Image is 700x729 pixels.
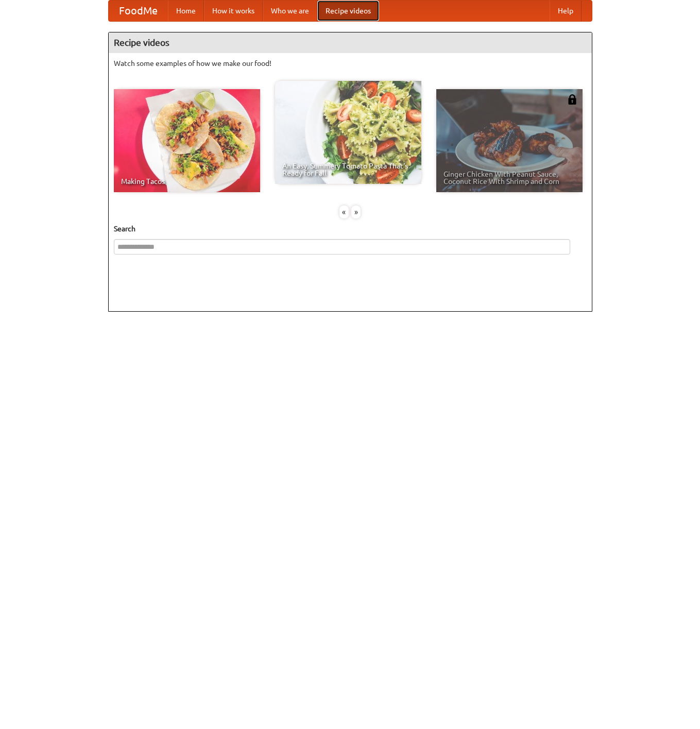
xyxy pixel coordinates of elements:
a: An Easy, Summery Tomato Pasta That's Ready for Fall [275,81,421,184]
span: An Easy, Summery Tomato Pasta That's Ready for Fall [282,162,414,177]
p: Watch some examples of how we make our food! [114,58,587,69]
h5: Search [114,224,587,234]
a: FoodMe [109,1,168,21]
a: Recipe videos [317,1,379,21]
div: « [339,206,349,218]
span: Making Tacos [121,178,253,185]
a: Who we are [263,1,317,21]
a: Help [550,1,582,21]
a: How it works [204,1,263,21]
a: Making Tacos [114,89,260,192]
a: Home [168,1,204,21]
div: » [351,206,361,218]
h4: Recipe videos [109,32,592,53]
img: 483408.png [567,94,577,105]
